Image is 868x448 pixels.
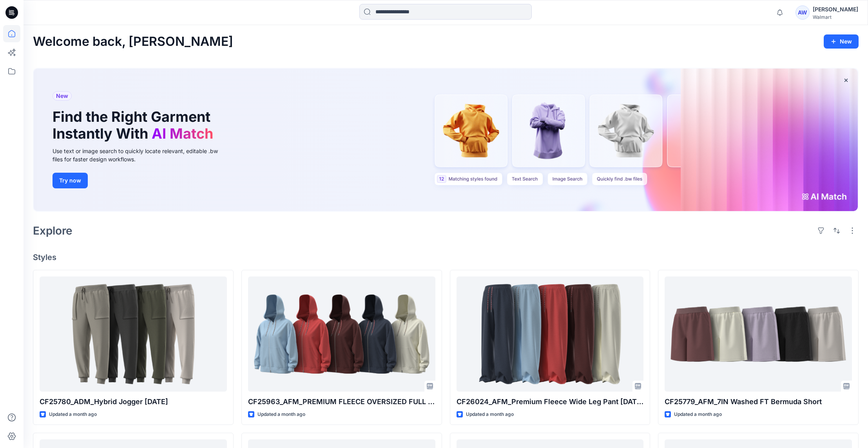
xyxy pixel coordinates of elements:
p: Updated a month ago [466,410,514,419]
p: CF26024_AFM_Premium Fleece Wide Leg Pant [DATE] [457,396,644,407]
h2: Explore [33,224,72,237]
div: Walmart [813,14,858,20]
a: CF25780_ADM_Hybrid Jogger 24JUL25 [40,276,227,391]
p: CF25963_AFM_PREMIUM FLEECE OVERSIZED FULL ZIP HOODIE [248,396,435,407]
p: Updated a month ago [257,410,305,419]
p: CF25780_ADM_Hybrid Jogger [DATE] [40,396,227,407]
h2: Welcome back, [PERSON_NAME] [33,34,233,49]
h4: Styles [33,253,859,262]
p: Updated a month ago [49,410,97,419]
div: [PERSON_NAME] [813,5,858,14]
span: New [56,91,68,101]
button: Try now [53,173,88,188]
button: New [824,34,859,49]
h1: Find the Right Garment Instantly With [53,108,217,142]
p: Updated a month ago [674,410,722,419]
span: AI Match [152,125,213,142]
a: CF25779_AFM_7IN Washed FT Bermuda Short [665,276,852,391]
p: CF25779_AFM_7IN Washed FT Bermuda Short [665,396,852,407]
div: AW [796,5,810,20]
div: Use text or image search to quickly locate relevant, editable .bw files for faster design workflows. [53,147,229,163]
a: CF26024_AFM_Premium Fleece Wide Leg Pant 02SEP25 [457,276,644,391]
a: CF25963_AFM_PREMIUM FLEECE OVERSIZED FULL ZIP HOODIE [248,276,435,391]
